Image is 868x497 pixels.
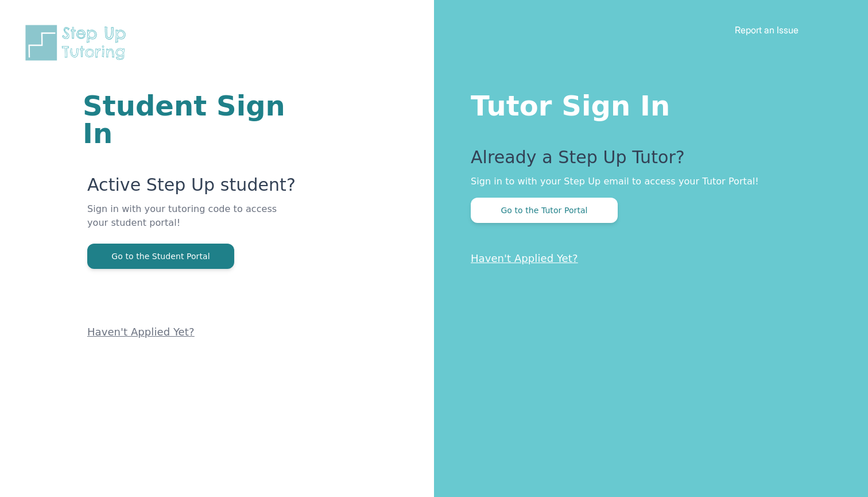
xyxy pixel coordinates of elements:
[83,92,296,147] h1: Student Sign In
[471,87,822,120] h1: Tutor Sign In
[23,23,133,63] img: Step Up Tutoring horizontal logo
[471,198,618,223] button: Go to the Tutor Portal
[471,147,822,175] p: Already a Step Up Tutor?
[87,251,234,261] a: Go to the Student Portal
[87,326,195,338] a: Haven't Applied Yet?
[87,175,296,202] p: Active Step Up student?
[471,205,618,215] a: Go to the Tutor Portal
[471,252,578,264] a: Haven't Applied Yet?
[87,244,234,269] button: Go to the Student Portal
[87,202,296,244] p: Sign in with your tutoring code to access your student portal!
[471,175,822,188] p: Sign in to with your Step Up email to access your Tutor Portal!
[735,24,799,36] a: Report an Issue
